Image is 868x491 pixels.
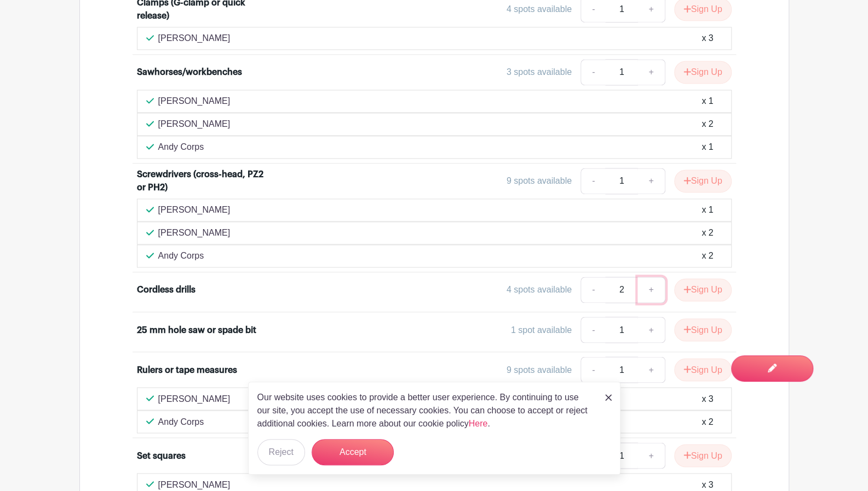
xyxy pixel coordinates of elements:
div: x 1 [702,95,713,108]
div: x 1 [702,203,713,217]
button: Sign Up [674,358,732,381]
a: + [637,277,665,303]
a: + [637,317,665,343]
button: Sign Up [674,444,732,467]
div: x 2 [702,249,713,262]
p: [PERSON_NAME] [158,32,231,45]
p: Andy Corps [158,141,204,154]
p: Our website uses cookies to provide a better user experience. By continuing to use our site, you ... [257,391,594,430]
div: Cordless drills [137,283,196,296]
p: Andy Corps [158,249,204,262]
div: x 3 [702,392,713,405]
button: Reject [257,439,305,465]
div: 9 spots available [507,363,572,376]
div: 9 spots available [507,174,572,188]
a: - [580,356,606,383]
div: x 3 [702,478,713,491]
p: [PERSON_NAME] [158,118,231,131]
button: Sign Up [674,169,732,192]
div: 4 spots available [507,283,572,296]
p: [PERSON_NAME] [158,392,231,405]
div: Rulers or tape measures [137,363,237,376]
div: x 2 [702,226,713,239]
p: [PERSON_NAME] [158,478,231,491]
button: Accept [312,439,394,465]
div: Sawhorses/workbenches [137,66,242,79]
a: + [637,442,665,469]
p: [PERSON_NAME] [158,95,231,108]
div: 3 spots available [507,66,572,79]
div: Screwdrivers (cross-head, PZ2 or PH2) [137,168,273,194]
div: x 2 [702,118,713,131]
div: x 1 [702,141,713,154]
p: Andy Corps [158,415,204,428]
img: close_button-5f87c8562297e5c2d7936805f587ecaba9071eb48480494691a3f1689db116b3.svg [605,394,612,401]
a: + [637,168,665,194]
div: Set squares [137,449,186,462]
a: + [637,356,665,383]
a: - [580,317,606,343]
div: 1 spot available [511,323,572,336]
div: x 3 [702,32,713,45]
a: - [580,168,606,194]
a: Here [469,419,488,428]
button: Sign Up [674,61,732,84]
button: Sign Up [674,278,732,301]
div: x 2 [702,415,713,428]
a: + [637,59,665,85]
div: 4 spots available [507,3,572,16]
div: 25 mm hole saw or spade bit [137,323,256,336]
a: - [580,277,606,303]
button: Sign Up [674,318,732,341]
p: [PERSON_NAME] [158,203,231,217]
p: [PERSON_NAME] [158,226,231,239]
a: - [580,59,606,85]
